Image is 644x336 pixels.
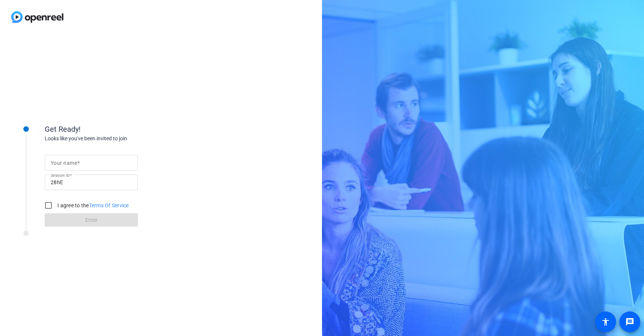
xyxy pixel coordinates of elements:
mat-icon: accessibility [601,317,610,326]
div: Get Ready! [45,124,194,135]
mat-icon: message [625,317,634,326]
div: Looks like you've been invited to join [45,135,194,143]
label: I agree to the [56,202,129,209]
mat-label: Session ID [51,173,70,177]
a: Terms Of Service [89,202,129,208]
mat-label: Your name [51,160,77,166]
